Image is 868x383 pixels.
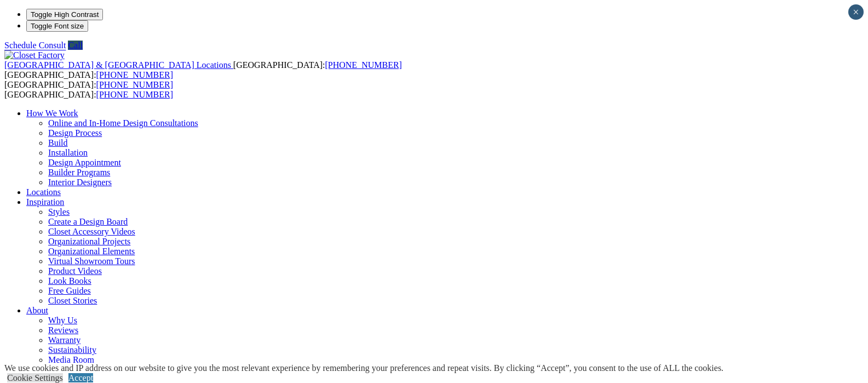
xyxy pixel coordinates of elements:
a: Call [68,41,83,50]
a: Cookie Settings [7,373,63,382]
span: [GEOGRAPHIC_DATA] & [GEOGRAPHIC_DATA] Locations [4,60,231,70]
a: Schedule Consult [4,41,66,50]
a: [PHONE_NUMBER] [96,80,173,89]
a: Locations [26,187,61,197]
a: Builder Programs [48,168,110,177]
a: Interior Designers [48,178,112,187]
a: Design Process [48,128,102,138]
a: Inspiration [26,197,64,207]
div: We use cookies and IP address on our website to give you the most relevant experience by remember... [4,363,723,373]
a: Virtual Showroom Tours [48,256,135,266]
span: [GEOGRAPHIC_DATA]: [GEOGRAPHIC_DATA]: [4,60,402,79]
a: How We Work [26,108,78,118]
a: Organizational Elements [48,247,135,256]
a: Closet Stories [48,296,97,305]
a: Reviews [48,325,78,335]
a: Accept [68,373,93,382]
button: Toggle High Contrast [26,9,103,20]
button: Toggle Font size [26,20,88,32]
a: Why Us [48,316,77,325]
span: [GEOGRAPHIC_DATA]: [GEOGRAPHIC_DATA]: [4,80,173,99]
a: About [26,306,48,315]
a: Media Room [48,355,94,364]
a: Installation [48,148,88,157]
a: Warranty [48,335,81,345]
a: [GEOGRAPHIC_DATA] & [GEOGRAPHIC_DATA] Locations [4,60,233,70]
a: Create a Design Board [48,217,128,226]
a: Product Videos [48,266,102,276]
a: Online and In-Home Design Consultations [48,118,198,128]
a: Organizational Projects [48,237,130,246]
span: Toggle Font size [31,22,84,30]
a: Styles [48,207,70,216]
a: Free Guides [48,286,91,295]
a: [PHONE_NUMBER] [96,90,173,99]
a: Look Books [48,276,91,285]
a: Design Appointment [48,158,121,167]
button: Close [848,4,864,20]
img: Closet Factory [4,50,65,60]
a: [PHONE_NUMBER] [325,60,401,70]
a: Closet Accessory Videos [48,227,135,236]
a: [PHONE_NUMBER] [96,70,173,79]
a: Sustainability [48,345,96,355]
a: Build [48,138,68,147]
span: Toggle High Contrast [31,10,99,19]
